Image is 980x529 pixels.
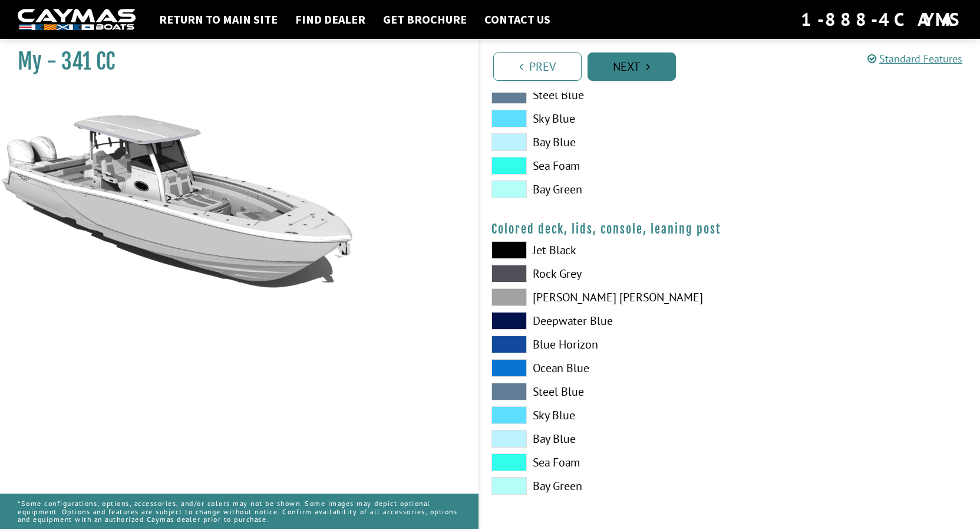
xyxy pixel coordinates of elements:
[493,52,582,81] a: Prev
[588,52,676,81] a: Next
[801,6,962,32] div: 1-888-4CAYMAS
[289,12,371,27] a: Find Dealer
[491,241,718,259] label: Jet Black
[491,312,718,330] label: Deepwater Blue
[491,430,718,448] label: Bay Blue
[491,359,718,377] label: Ocean Blue
[491,265,718,282] label: Rock Grey
[18,48,449,75] h1: My - 341 CC
[491,157,718,175] label: Sea Foam
[479,12,556,27] a: Contact Us
[491,86,718,104] label: Steel Blue
[491,383,718,400] label: Steel Blue
[153,12,283,27] a: Return to main site
[867,52,962,65] a: Standard Features
[491,222,969,236] h4: Colored deck, lids, console, leaning post
[491,288,718,306] label: [PERSON_NAME] [PERSON_NAME]
[491,110,718,127] label: Sky Blue
[491,477,718,495] label: Bay Green
[491,454,718,471] label: Sea Foam
[491,336,718,353] label: Blue Horizon
[491,180,718,198] label: Bay Green
[18,494,461,529] p: *Some configurations, options, accessories, and/or colors may not be shown. Some images may depic...
[491,406,718,424] label: Sky Blue
[491,133,718,151] label: Bay Blue
[18,9,136,31] img: white-logo-c9c8dbefe5ff5ceceb0f0178aa75bf4bb51f6bca0971e226c86eb53dfe498488.png
[377,12,473,27] a: Get Brochure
